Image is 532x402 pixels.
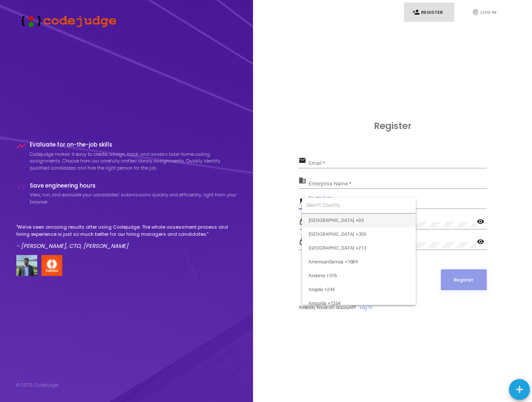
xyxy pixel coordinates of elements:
[309,283,409,296] span: Angola +244
[309,296,409,310] span: Anguilla +1264
[309,227,409,241] span: [GEOGRAPHIC_DATA] +355
[306,201,412,209] input: Search Country...
[309,255,409,269] span: AmericanSamoa +1684
[309,214,409,227] span: [GEOGRAPHIC_DATA] +93
[309,241,409,255] span: [GEOGRAPHIC_DATA] +213
[351,57,528,358] iframe: Chat
[309,269,409,283] span: Andorra +376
